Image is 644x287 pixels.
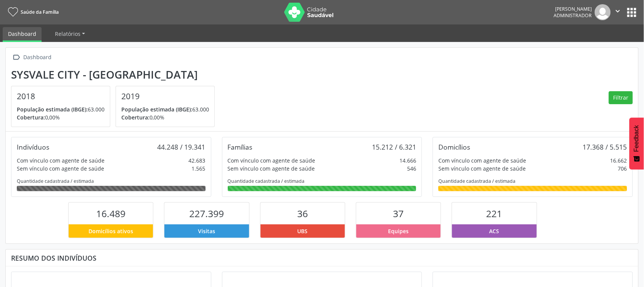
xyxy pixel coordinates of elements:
div: Quantidade cadastrada / estimada [228,178,417,184]
div: Indivíduos [17,143,49,151]
div: Com vínculo com agente de saúde [228,156,316,164]
div: 546 [407,164,416,173]
span: 16.489 [96,207,126,220]
img: img [595,4,611,20]
p: 0,00% [121,113,209,121]
div: Sem vínculo com agente de saúde [17,164,104,173]
span: UBS [298,227,308,235]
span: Cobertura: [121,114,150,121]
div: [PERSON_NAME] [554,6,592,12]
div: 1.565 [192,164,206,173]
div: 17.368 / 5.515 [583,143,627,151]
button: Filtrar [609,91,633,104]
div: 15.212 / 6.321 [372,143,416,151]
span: 221 [486,207,502,220]
button:  [611,4,625,20]
button: apps [625,6,639,19]
a: Relatórios [50,27,90,40]
a: Saúde da Família [5,6,59,18]
div: Domicílios [438,143,470,151]
div: Com vínculo com agente de saúde [17,156,105,164]
h4: 2018 [17,92,105,101]
div: Quantidade cadastrada / estimada [17,178,206,184]
div: Sysvale City - [GEOGRAPHIC_DATA] [11,68,220,81]
p: 0,00% [17,113,105,121]
span: Equipes [388,227,409,235]
span: 36 [297,207,308,220]
div: 44.248 / 19.341 [158,143,206,151]
h4: 2019 [121,92,209,101]
a: Dashboard [3,27,42,42]
button: Feedback - Mostrar pesquisa [630,118,644,169]
span: Feedback [633,125,640,152]
div: Sem vínculo com agente de saúde [438,164,526,173]
div: Quantidade cadastrada / estimada [438,178,627,184]
div: Sem vínculo com agente de saúde [228,164,315,173]
div: 14.666 [399,156,416,164]
span: Domicílios ativos [89,227,133,235]
div: Resumo dos indivíduos [11,254,633,262]
span: População estimada (IBGE): [17,106,88,113]
i:  [11,52,22,63]
span: Relatórios [55,30,80,37]
i:  [614,7,622,15]
div: 16.662 [610,156,627,164]
div: 706 [618,164,627,173]
span: População estimada (IBGE): [121,106,192,113]
span: Saúde da Família [21,9,59,15]
div: 42.683 [189,156,206,164]
span: Administrador [554,12,592,19]
p: 63.000 [121,105,209,113]
span: Cobertura: [17,114,45,121]
a:  Dashboard [11,52,53,63]
span: ACS [489,227,499,235]
div: Dashboard [22,52,53,63]
div: Famílias [228,143,253,151]
div: Com vínculo com agente de saúde [438,156,526,164]
span: 37 [393,207,404,220]
p: 63.000 [17,105,105,113]
span: 227.399 [189,207,224,220]
span: Visitas [198,227,215,235]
